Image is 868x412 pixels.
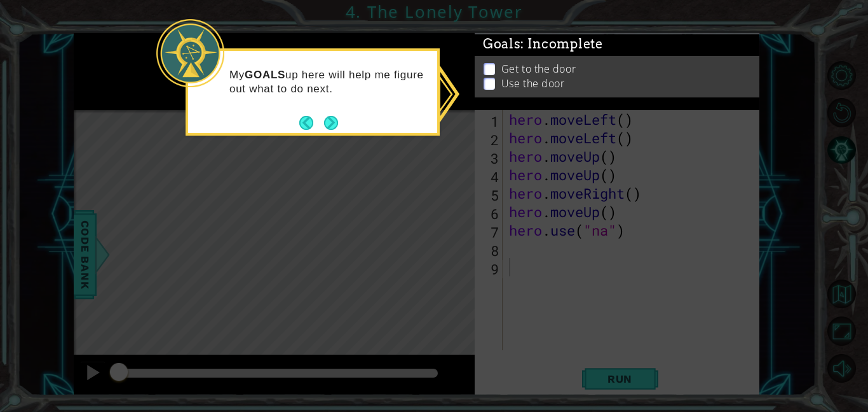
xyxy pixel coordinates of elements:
span: Goals [483,37,603,53]
button: Back [299,116,324,130]
strong: GOALS [245,69,285,81]
button: Next [324,116,338,130]
p: Use the door [501,77,565,91]
p: My up here will help me figure out what to do next. [229,68,428,96]
p: Get to the door [501,62,576,76]
span: : Incomplete [520,37,602,52]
